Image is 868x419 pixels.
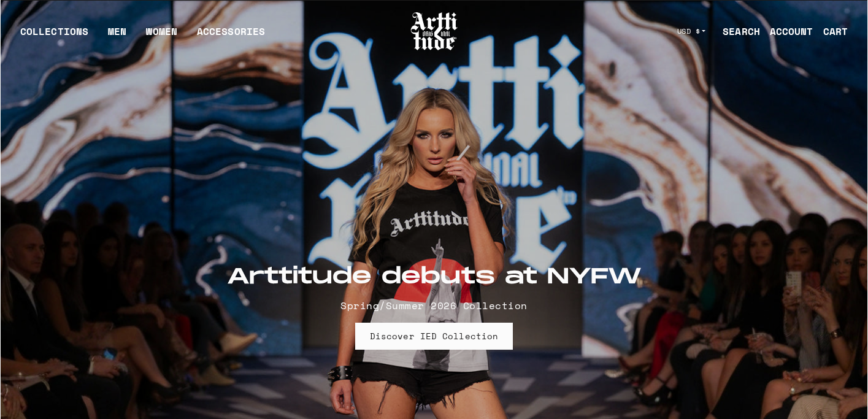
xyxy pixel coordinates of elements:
[823,24,848,39] div: CART
[813,19,848,44] a: Open cart
[146,24,177,48] a: WOMEN
[227,298,642,313] p: Spring/Summer 2026 Collection
[20,24,88,48] div: COLLECTIONS
[197,24,265,48] div: ACCESSORIES
[677,26,701,36] span: USD $
[670,18,713,45] button: USD $
[108,24,126,48] a: MEN
[713,19,760,44] a: SEARCH
[355,323,513,350] a: Discover IED Collection
[10,24,275,48] ul: Main navigation
[227,264,642,291] h2: Arttitude debuts at NYFW
[760,19,813,44] a: ACCOUNT
[410,10,459,52] img: Arttitude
